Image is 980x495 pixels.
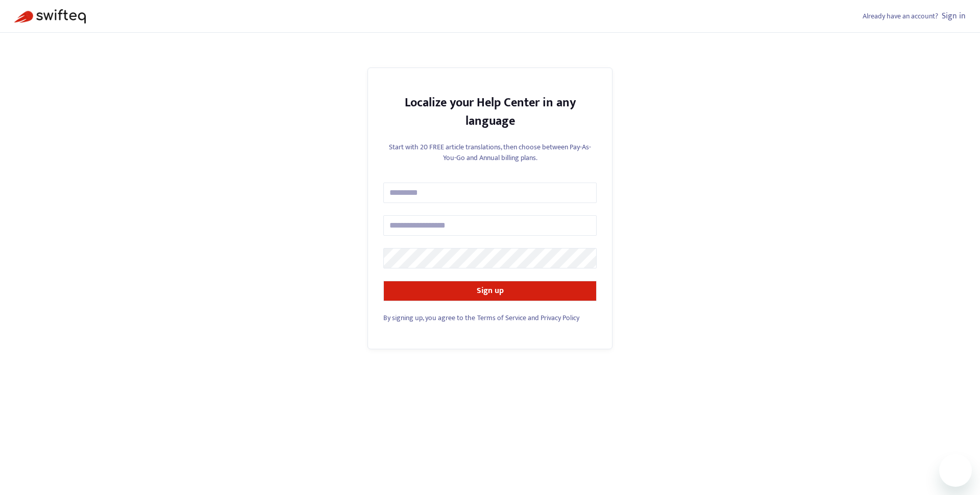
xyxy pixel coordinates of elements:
[863,10,938,22] span: Already have an account?
[383,312,475,324] span: By signing up, you agree to the
[541,312,579,324] a: Privacy Policy
[942,9,966,23] a: Sign in
[939,454,972,487] iframe: Bouton de lancement de la fenêtre de messagerie
[383,312,597,323] div: and
[383,142,597,163] p: Start with 20 FREE article translations, then choose between Pay-As-You-Go and Annual billing plans.
[405,93,576,131] strong: Localize your Help Center in any language
[477,284,504,298] strong: Sign up
[477,312,526,324] a: Terms of Service
[14,9,86,24] img: Swifteq
[383,281,597,301] button: Sign up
